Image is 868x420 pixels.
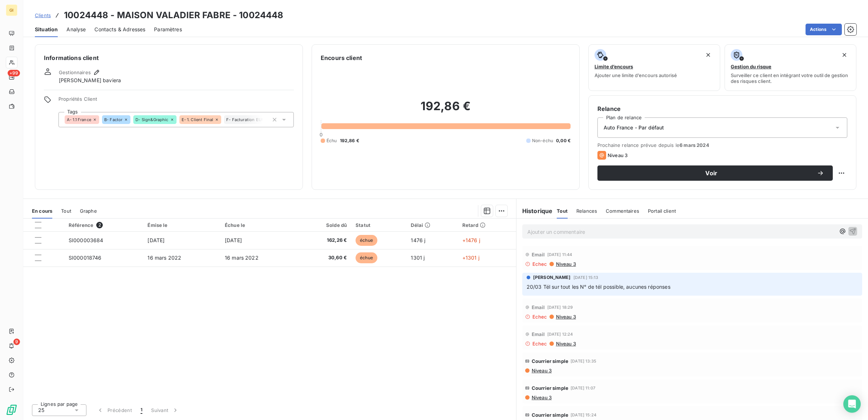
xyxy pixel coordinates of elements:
span: Echec [532,341,547,347]
span: Email [532,252,545,257]
span: 30,60 € [302,254,347,261]
button: Actions [806,24,842,35]
span: +99 [8,70,20,76]
span: Courrier simple [532,385,568,391]
span: Situation [35,26,58,33]
span: SI000003684 [69,237,104,243]
span: 16 mars 2022 [225,255,259,261]
span: Email [532,331,545,337]
span: [DATE] 11:07 [571,386,595,390]
span: Echec [532,261,547,267]
span: En cours [32,208,52,214]
img: Logo LeanPay [6,404,17,416]
span: Email [532,304,545,310]
span: [PERSON_NAME] baviera [59,77,121,84]
span: [DATE] 15:24 [571,413,596,417]
span: B- Factor [104,117,122,122]
input: Ajouter une valeur [263,116,269,123]
span: Graphe [80,208,97,214]
span: Niveau 3 [531,395,552,400]
span: 25 [38,407,44,414]
span: +1301 j [462,255,479,261]
button: Précédent [92,403,136,418]
span: 162,26 € [302,237,347,244]
span: Niveau 3 [555,314,576,320]
div: Référence [69,222,139,228]
h2: 192,86 € [321,99,571,121]
span: Auto France - Par défaut [604,124,664,131]
span: A- 1.1 France [67,117,91,122]
span: [DATE] 15:13 [573,275,599,280]
span: D- Sign&Graphic [135,117,168,122]
span: [DATE] 12:24 [547,332,573,336]
span: 16 mars 2022 [147,255,181,261]
span: Courrier simple [532,358,568,364]
h6: Historique [516,207,553,215]
span: F- Facturation EUR [226,117,264,122]
span: [DATE] 13:35 [571,359,596,363]
span: Commentaires [606,208,639,214]
div: Retard [462,222,512,228]
span: 9 [13,339,20,345]
span: 20/03 Tél sur tout les N° de tél possible, aucunes réponses [527,284,670,290]
div: GI [6,4,17,16]
span: Paramètres [154,26,182,33]
span: Gestion du risque [731,64,771,69]
span: Echec [532,314,547,320]
span: 2 [96,222,103,228]
button: Suivant [147,403,183,418]
span: [DATE] 18:29 [547,305,573,309]
span: Relances [576,208,597,214]
span: Propriétés Client [58,96,294,106]
span: Gestionnaires [59,69,91,75]
a: Clients [35,12,51,19]
div: Délai [411,222,453,228]
span: Niveau 3 [555,341,576,347]
span: 1301 j [411,255,425,261]
span: Niveau 3 [555,261,576,267]
div: Émise le [147,222,216,228]
div: Open Intercom Messenger [843,395,861,413]
span: Contacts & Adresses [94,26,145,33]
h6: Relance [597,104,847,113]
span: Tout [557,208,568,214]
span: 192,86 € [340,137,359,144]
span: [PERSON_NAME] [533,274,571,281]
span: Clients [35,12,51,18]
div: Échue le [225,222,293,228]
span: 1 [141,407,142,414]
span: [DATE] [225,237,242,243]
span: Surveiller ce client en intégrant votre outil de gestion des risques client. [731,72,850,84]
span: Prochaine relance prévue depuis le [597,142,847,148]
span: Analyse [66,26,86,33]
h6: Encours client [321,53,362,62]
button: Voir [597,165,833,181]
span: 1476 j [411,237,425,243]
span: Ajouter une limite d’encours autorisé [595,72,677,78]
span: échue [356,252,377,263]
span: +1476 j [462,237,480,243]
span: Niveau 3 [531,368,552,373]
span: échue [356,235,377,246]
span: Limite d’encours [595,64,633,69]
span: Portail client [648,208,676,214]
span: Échu [326,137,337,144]
span: Voir [606,170,817,176]
span: Non-échu [532,137,553,144]
span: SI000018746 [69,255,102,261]
span: 0 [320,132,323,137]
button: Gestion du risqueSurveiller ce client en intégrant votre outil de gestion des risques client. [725,44,856,91]
span: E- 1. Client Final [182,117,214,122]
span: Courrier simple [532,412,568,418]
div: Solde dû [302,222,347,228]
div: Statut [356,222,402,228]
h3: 10024448 - MAISON VALADIER FABRE - 10024448 [64,9,283,22]
button: Limite d’encoursAjouter une limite d’encours autorisé [588,44,720,91]
span: Tout [61,208,71,214]
button: 1 [136,403,147,418]
span: [DATE] 11:44 [547,252,572,257]
h6: Informations client [44,53,294,62]
span: 6 mars 2024 [680,142,709,148]
span: Niveau 3 [608,152,628,158]
span: 0,00 € [556,137,571,144]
